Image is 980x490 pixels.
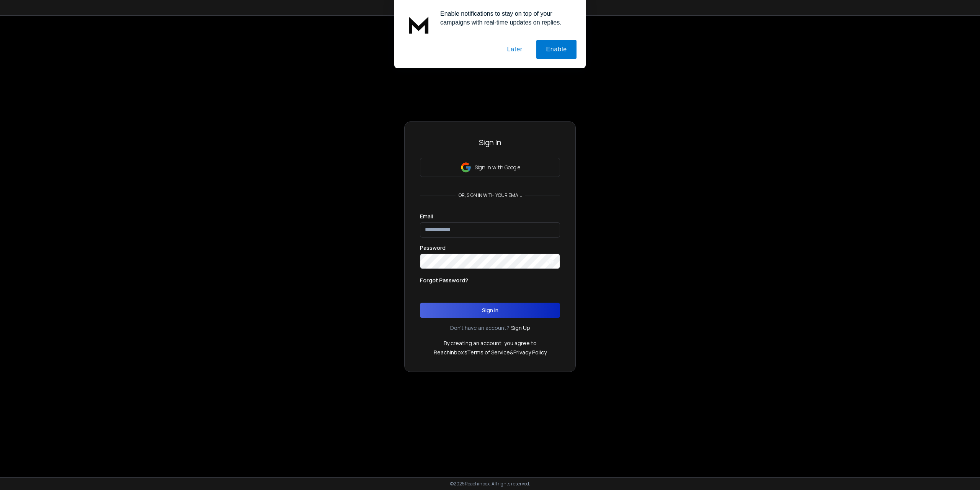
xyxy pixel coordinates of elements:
[434,349,547,356] p: ReachInbox's &
[497,40,532,59] button: Later
[420,137,560,148] h3: Sign In
[420,214,433,219] label: Email
[420,245,446,251] label: Password
[450,324,510,332] p: Don't have an account?
[403,9,434,40] img: notification icon
[420,277,468,284] p: Forgot Password?
[513,349,547,356] a: Privacy Policy
[467,349,510,356] a: Terms of Service
[536,40,577,59] button: Enable
[444,339,537,347] p: By creating an account, you agree to
[475,164,520,171] p: Sign in with Google
[420,303,560,318] button: Sign In
[450,481,530,487] p: © 2025 Reachinbox. All rights reserved.
[456,192,525,198] p: or, sign in with your email
[511,324,530,332] a: Sign Up
[434,9,577,27] div: Enable notifications to stay on top of your campaigns with real-time updates on replies.
[420,158,560,177] button: Sign in with Google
